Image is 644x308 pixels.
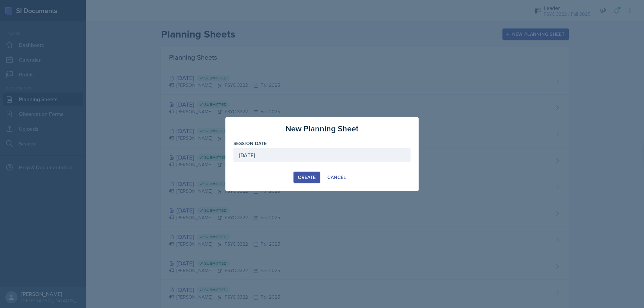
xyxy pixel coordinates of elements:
button: Cancel [323,172,351,183]
label: Session Date [233,140,267,147]
h3: New Planning Sheet [285,123,359,135]
button: Create [293,172,320,183]
div: Create [298,175,316,180]
div: Cancel [327,175,346,180]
